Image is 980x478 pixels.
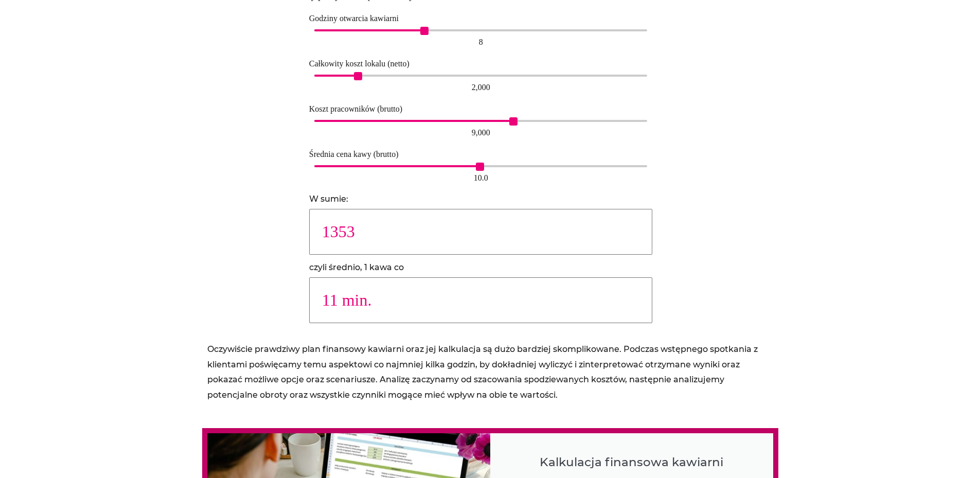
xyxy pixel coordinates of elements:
label: Godziny otwarcia kawiarni [309,14,399,23]
label: czyli średnio, 1 kawa co [309,262,404,272]
label: Całkowity koszt lokalu (netto) [309,59,409,68]
p: Oczywiście prawdziwy plan finansowy kawiarni oraz jej kalkulacja są dużo bardziej skomplikowane. ... [207,342,773,403]
input: czyli średnio, 1 kawa co [309,277,653,323]
label: Koszt pracowników (brutto) [309,104,402,113]
div: 9,000 [314,125,648,141]
input: W sumie: [309,209,653,254]
label: W sumie: [309,194,348,204]
div: 2,000 [314,79,648,96]
label: Średnia cena kawy (brutto) [309,150,399,158]
div: 8 [314,34,648,50]
span: Kalkulacja finansowa kawiarni [508,451,755,473]
div: 10.0 [314,170,648,186]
